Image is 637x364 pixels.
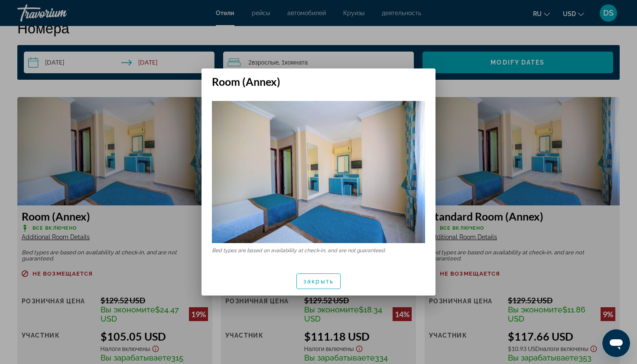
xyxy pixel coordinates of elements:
p: Bed types are based on availability at check-in, and are not guaranteed. [212,247,425,253]
iframe: Кнопка запуска окна обмена сообщениями [602,329,630,357]
h2: Room (Annex) [201,68,435,88]
img: Room (Annex) [212,101,425,243]
span: закрыть [303,278,334,285]
button: закрыть [296,273,341,289]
